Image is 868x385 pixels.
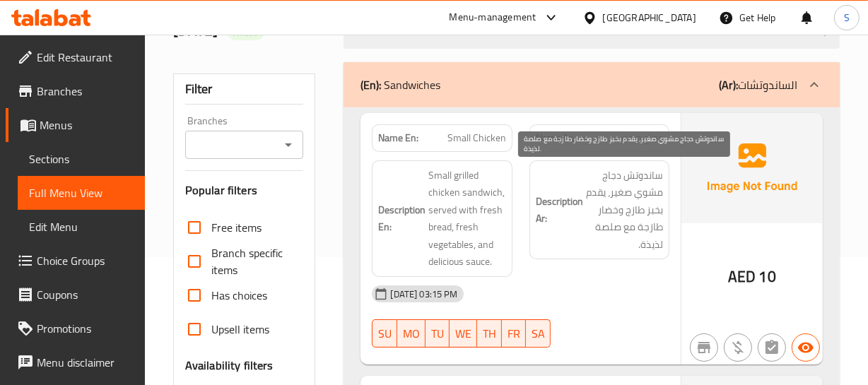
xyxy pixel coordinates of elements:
button: TU [426,319,450,348]
div: (En): Sandwiches(Ar):الساندوتشات [344,62,839,107]
span: WE [455,324,471,344]
strong: Name En: [378,131,418,146]
span: Free items [211,219,262,236]
span: SU [378,324,392,344]
span: Menu disclaimer [37,354,134,371]
span: MO [403,324,420,344]
img: Ae5nvW7+0k+MAAAAAElFTkSuQmCC [681,113,823,223]
a: Edit Menu [18,210,145,244]
span: S [844,10,850,25]
a: Promotions [6,312,145,345]
span: AED [728,263,756,290]
span: Menus [40,117,134,134]
button: TH [477,319,502,348]
strong: Description En: [378,201,426,236]
button: SA [526,319,551,348]
b: (Ar): [719,74,738,95]
h2: [DATE] [173,20,327,41]
span: Edit Restaurant [37,49,134,66]
button: Not branch specific item [690,333,718,362]
div: Menu-management [450,9,536,26]
button: Not has choices [758,333,786,362]
button: FR [502,319,526,348]
span: Branch specific items [211,244,293,278]
strong: Name Ar: [536,131,574,146]
span: Promotions [37,320,134,337]
p: الساندوتشات [719,76,797,93]
h3: Availability filters [185,357,274,374]
a: Full Menu View [18,176,145,210]
a: Sections [18,142,145,176]
h3: Popular filters [185,182,304,199]
span: Branches [37,83,134,100]
span: TU [431,324,444,344]
span: Has choices [211,287,267,304]
span: ساندوتش دجاج مشوي صغير، يقدم بخبز طازج وخضار طازجة مع صلصة لذيذة. [586,167,663,254]
button: WE [450,319,477,348]
span: 10 [759,263,776,290]
button: Available [792,333,820,362]
span: Sections [29,150,134,167]
b: (En): [360,74,381,95]
button: Open [278,135,298,155]
div: Filter [185,74,304,105]
span: FR [508,324,520,344]
a: Choice Groups [6,244,145,278]
strong: Description Ar: [536,193,583,227]
span: TH [483,324,496,344]
a: Edit Restaurant [6,40,145,74]
span: Choice Groups [37,252,134,269]
span: Coupons [37,286,134,303]
button: SU [372,319,397,348]
button: Purchased item [724,333,752,362]
span: Upsell items [211,321,269,338]
span: [DATE] 03:15 PM [385,288,463,301]
a: Coupons [6,278,145,312]
span: SA [532,324,545,344]
span: Small grilled chicken sandwich, served with fresh bread, fresh vegetables, and delicious sauce. [428,167,505,271]
span: Small Chicken [447,131,506,146]
div: [GEOGRAPHIC_DATA] [603,10,696,25]
a: Menus [6,108,145,142]
span: Full Menu View [29,184,134,201]
a: Menu disclaimer [6,345,145,379]
button: MO [397,319,426,348]
span: Edit Menu [29,218,134,235]
a: Branches [6,74,145,108]
p: Sandwiches [360,76,440,93]
span: دجاج صغير [620,131,663,146]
